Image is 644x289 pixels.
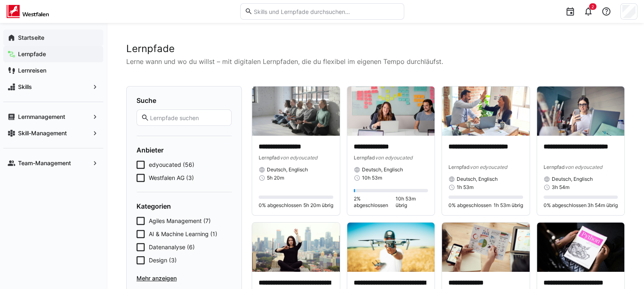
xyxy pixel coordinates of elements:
[126,57,624,66] p: Lerne wann und wo du willst – mit digitalen Lernpfaden, die du flexibel im eigenen Tempo durchläu...
[442,86,530,136] img: image
[457,184,473,191] span: 1h 53m
[537,86,625,136] img: image
[552,184,569,191] span: 3h 54m
[137,202,232,210] h4: Kategorien
[552,176,593,182] span: Deutsch, Englisch
[149,174,194,182] span: Westfalen AG (3)
[253,8,399,15] input: Skills und Lernpfade durchsuchen…
[544,164,565,170] span: Lernpfad
[448,202,492,209] span: 0% abgeschlossen
[565,164,602,170] span: von edyoucated
[354,155,375,161] span: Lernpfad
[267,166,308,173] span: Deutsch, Englisch
[347,86,435,136] img: image
[149,161,194,169] span: edyoucated (56)
[375,155,412,161] span: von edyoucated
[149,230,217,238] span: AI & Machine Learning (1)
[149,243,195,251] span: Datenanalyse (6)
[149,114,227,121] input: Lernpfade suchen
[259,202,302,209] span: 0% abgeschlossen
[587,202,618,209] span: 3h 54m übrig
[252,86,340,136] img: image
[137,96,232,105] h4: Suche
[494,202,523,209] span: 1h 53m übrig
[442,223,530,272] img: image
[362,175,382,181] span: 10h 53m
[280,155,317,161] span: von edyoucated
[457,176,498,182] span: Deutsch, Englisch
[544,202,587,209] span: 0% abgeschlossen
[252,223,340,272] img: image
[137,274,232,282] span: Mehr anzeigen
[354,196,396,209] span: 2% abgeschlossen
[537,223,625,272] img: image
[259,155,280,161] span: Lernpfad
[347,223,435,272] img: image
[592,4,594,9] span: 2
[149,217,211,225] span: Agiles Management (7)
[362,166,403,173] span: Deutsch, Englisch
[126,43,624,55] h2: Lernpfade
[396,196,428,209] span: 10h 53m übrig
[470,164,507,170] span: von edyoucated
[303,202,333,209] span: 5h 20m übrig
[149,256,177,264] span: Design (3)
[267,175,284,181] span: 5h 20m
[448,164,470,170] span: Lernpfad
[137,146,232,154] h4: Anbieter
